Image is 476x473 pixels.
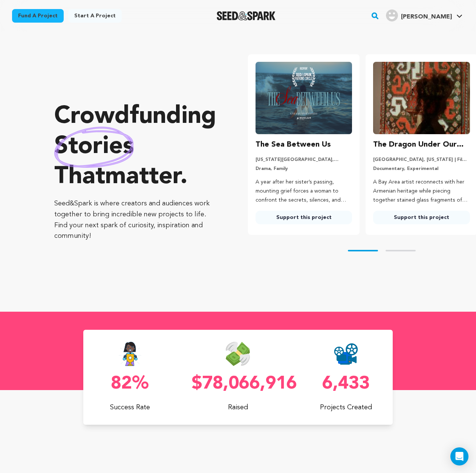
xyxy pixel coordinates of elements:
[256,157,352,163] p: [US_STATE][GEOGRAPHIC_DATA], [US_STATE] | Film Short
[217,11,276,20] a: Seed&Spark Homepage
[401,14,452,20] span: [PERSON_NAME]
[54,102,218,192] p: Crowdfunding that .
[256,178,352,205] p: A year after her sister’s passing, mounting grief forces a woman to confront the secrets, silence...
[384,8,464,24] span: Thomas S.'s Profile
[373,62,470,134] img: The Dragon Under Our Feet image
[191,375,285,393] p: $78,066,916
[373,166,470,172] p: Documentary, Experimental
[373,178,470,205] p: A Bay Area artist reconnects with her Armenian heritage while piecing together stained glass frag...
[256,62,352,134] img: The Sea Between Us image
[373,139,470,151] h3: The Dragon Under Our Feet
[68,9,122,23] a: Start a project
[256,211,352,224] a: Support this project
[83,375,176,393] p: 82%
[191,402,285,413] p: Raised
[118,342,142,366] img: Seed&Spark Success Rate Icon
[386,9,452,21] div: Thomas S.'s Profile
[226,342,250,366] img: Seed&Spark Money Raised Icon
[373,157,470,163] p: [GEOGRAPHIC_DATA], [US_STATE] | Film Feature
[217,11,276,20] img: Seed&Spark Logo Dark Mode
[54,198,218,242] p: Seed&Spark is where creators and audiences work together to bring incredible new projects to life...
[256,166,352,172] p: Drama, Family
[373,211,470,224] a: Support this project
[54,127,134,168] img: hand sketched image
[256,139,331,151] h3: The Sea Between Us
[105,165,180,189] span: matter
[450,447,468,465] div: Open Intercom Messenger
[334,342,358,366] img: Seed&Spark Projects Created Icon
[83,402,176,413] p: Success Rate
[384,8,464,21] a: Thomas S.'s Profile
[386,9,398,21] img: user.png
[12,9,64,23] a: Fund a project
[300,402,393,413] p: Projects Created
[300,375,393,393] p: 6,433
